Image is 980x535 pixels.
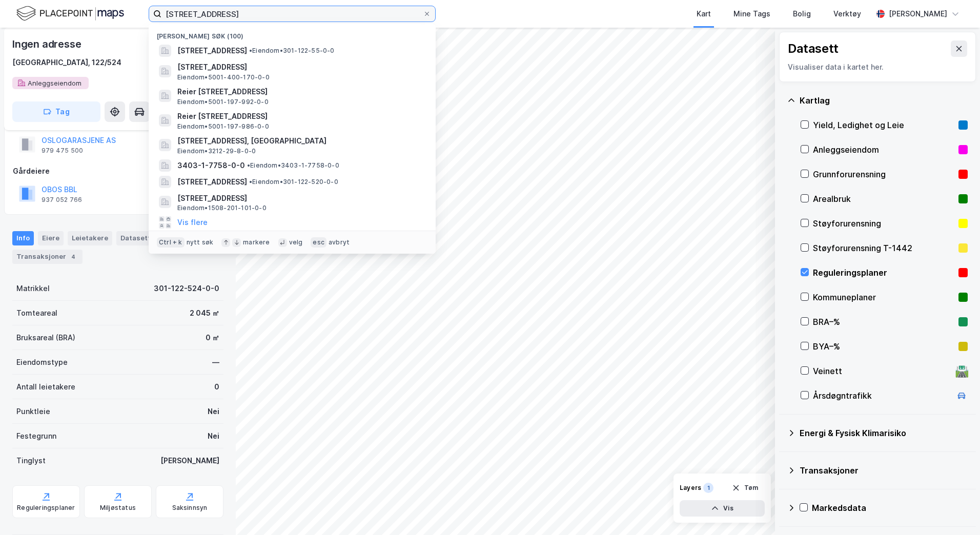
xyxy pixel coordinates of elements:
[177,61,423,73] span: [STREET_ADDRESS]
[38,231,64,245] div: Eiere
[813,340,954,353] div: BYA–%
[800,464,968,477] div: Transaksjoner
[788,40,839,57] div: Datasett
[177,110,423,122] span: Reier [STREET_ADDRESS]
[214,381,219,393] div: 0
[177,176,247,188] span: [STREET_ADDRESS]
[16,381,75,393] div: Antall leietakere
[249,47,252,54] span: •
[177,135,423,147] span: [STREET_ADDRESS], [GEOGRAPHIC_DATA]
[813,242,954,254] div: Støyforurensning T-1442
[177,147,256,155] span: Eiendom • 3212-29-8-0-0
[16,332,75,344] div: Bruksareal (BRA)
[177,45,247,57] span: [STREET_ADDRESS]
[16,282,50,295] div: Matrikkel
[680,484,701,492] div: Layers
[249,47,335,55] span: Eiendom • 301-122-55-0-0
[813,365,951,377] div: Veinett
[154,282,219,295] div: 301-122-524-0-0
[177,204,267,212] span: Eiendom • 1508-201-101-0-0
[206,332,219,344] div: 0 ㎡
[13,165,223,177] div: Gårdeiere
[116,231,155,245] div: Datasett
[68,252,78,262] div: 4
[800,94,968,107] div: Kartlag
[247,161,339,170] span: Eiendom • 3403-1-7758-0-0
[680,500,765,517] button: Vis
[800,427,968,439] div: Energi & Fysisk Klimarisiko
[157,237,185,248] div: Ctrl + k
[311,237,326,248] div: esc
[733,8,770,20] div: Mine Tags
[16,307,57,319] div: Tomteareal
[889,8,947,20] div: [PERSON_NAME]
[813,389,951,402] div: Årsdøgntrafikk
[212,356,219,368] div: —
[813,291,954,303] div: Kommuneplaner
[12,56,121,69] div: [GEOGRAPHIC_DATA], 122/524
[813,119,954,131] div: Yield, Ledighet og Leie
[725,480,765,496] button: Tøm
[208,430,219,442] div: Nei
[812,502,968,514] div: Markedsdata
[177,216,208,229] button: Vis flere
[289,238,303,246] div: velg
[249,178,338,186] span: Eiendom • 301-122-520-0-0
[177,122,269,131] span: Eiendom • 5001-197-986-0-0
[42,147,83,155] div: 979 475 500
[172,504,208,512] div: Saksinnsyn
[955,364,969,378] div: 🛣️
[247,161,250,169] span: •
[12,250,83,264] div: Transaksjoner
[813,316,954,328] div: BRA–%
[100,504,136,512] div: Miljøstatus
[703,483,713,493] div: 1
[249,178,252,186] span: •
[177,192,423,204] span: [STREET_ADDRESS]
[813,168,954,180] div: Grunnforurensning
[208,405,219,418] div: Nei
[813,217,954,230] div: Støyforurensning
[12,101,100,122] button: Tag
[12,36,83,52] div: Ingen adresse
[16,430,56,442] div: Festegrunn
[177,73,270,81] span: Eiendom • 5001-400-170-0-0
[160,455,219,467] div: [PERSON_NAME]
[177,86,423,98] span: Reier [STREET_ADDRESS]
[177,98,269,106] span: Eiendom • 5001-197-992-0-0
[42,196,82,204] div: 937 052 766
[161,6,423,22] input: Søk på adresse, matrikkel, gårdeiere, leietakere eller personer
[16,356,68,368] div: Eiendomstype
[149,24,436,43] div: [PERSON_NAME] søk (100)
[329,238,350,246] div: avbryt
[929,486,980,535] iframe: Chat Widget
[187,238,214,246] div: nytt søk
[16,5,124,23] img: logo.f888ab2527a4732fd821a326f86c7f29.svg
[813,266,954,279] div: Reguleringsplaner
[929,486,980,535] div: Kontrollprogram for chat
[813,143,954,156] div: Anleggseiendom
[12,231,34,245] div: Info
[243,238,270,246] div: markere
[68,231,112,245] div: Leietakere
[190,307,219,319] div: 2 045 ㎡
[788,61,967,73] div: Visualiser data i kartet her.
[793,8,811,20] div: Bolig
[17,504,75,512] div: Reguleringsplaner
[16,405,50,418] div: Punktleie
[813,193,954,205] div: Arealbruk
[16,455,46,467] div: Tinglyst
[833,8,861,20] div: Verktøy
[697,8,711,20] div: Kart
[177,159,245,172] span: 3403-1-7758-0-0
